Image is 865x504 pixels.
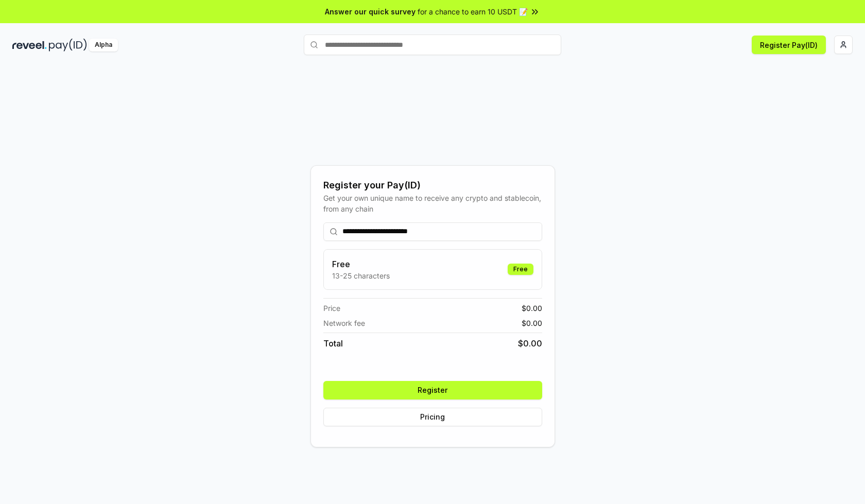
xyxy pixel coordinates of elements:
span: $ 0.00 [522,318,542,328]
span: for a chance to earn 10 USDT 📝 [418,6,528,17]
div: Register your Pay(ID) [323,178,542,193]
p: 13-25 characters [332,270,390,281]
button: Pricing [323,408,542,426]
span: Network fee [323,318,365,328]
img: pay_id [49,39,87,51]
button: Register [323,381,542,399]
span: Price [323,303,340,314]
div: Alpha [89,39,118,51]
span: $ 0.00 [522,303,542,314]
img: reveel_dark [12,39,47,51]
span: $ 0.00 [518,337,542,350]
div: Get your own unique name to receive any crypto and stablecoin, from any chain [323,193,542,214]
h3: Free [332,258,390,270]
button: Register Pay(ID) [752,36,826,54]
span: Answer our quick survey [325,6,416,17]
span: Total [323,337,343,350]
div: Free [508,264,533,275]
